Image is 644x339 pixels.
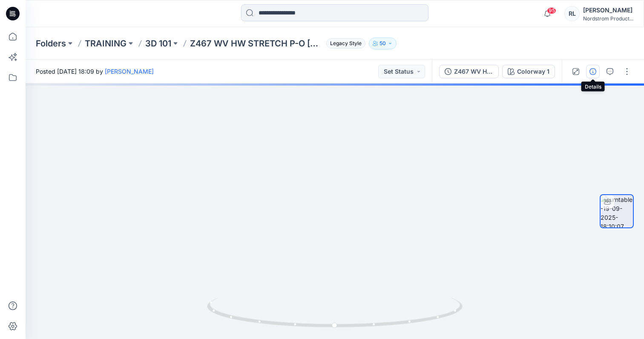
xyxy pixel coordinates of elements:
[517,67,549,76] div: Colorway 1
[586,65,600,78] button: Details
[105,68,154,75] a: [PERSON_NAME]
[145,37,171,49] a: 3D 101
[601,195,633,227] img: turntable-19-09-2025-18:10:07
[502,65,555,78] button: Colorway 1
[85,37,126,49] a: TRAINING
[547,7,556,14] span: 95
[564,6,580,21] div: RL
[379,39,386,48] p: 50
[454,67,493,76] div: Z467 WV HW STRETCH P-O SHORT
[36,37,66,49] a: Folders
[196,73,473,339] img: eyJhbGciOiJIUzI1NiIsImtpZCI6IjAiLCJzbHQiOiJzZXMiLCJ0eXAiOiJKV1QifQ.eyJkYXRhIjp7InR5cGUiOiJzdG9yYW...
[583,15,633,22] div: Nordstrom Product...
[439,65,499,78] button: Z467 WV HW STRETCH P-O SHORT
[369,37,397,49] button: 50
[326,38,365,49] span: Legacy Style
[190,37,323,49] p: Z467 WV HW STRETCH P-O [PERSON_NAME]
[323,37,365,49] button: Legacy Style
[583,5,633,15] div: [PERSON_NAME]
[36,67,154,76] span: Posted [DATE] 18:09 by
